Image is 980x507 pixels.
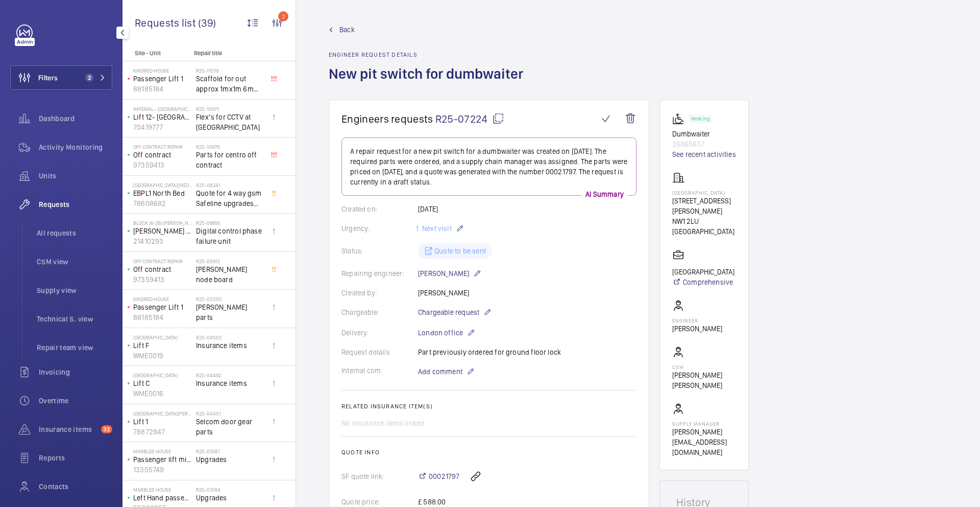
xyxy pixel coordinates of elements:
[133,67,192,74] p: Kindred House
[672,421,736,427] p: Supply manager
[196,417,263,437] span: Selcom door gear parts
[39,199,112,210] span: Requests
[133,274,192,285] p: 97359413
[581,189,628,199] p: AI Summary
[37,228,112,238] span: All requests
[196,112,263,132] span: Flex’s for CCTV at [GEOGRAPHIC_DATA]
[420,224,452,233] span: Next visit
[196,106,263,112] h2: R25-10971
[196,188,263,209] span: Quote for 4 way gsm Safeline upgrades on all 8 lifts
[341,112,433,125] span: Engineers requests
[39,142,112,152] span: Activity Monitoring
[196,258,263,264] h2: R25-05612
[133,465,192,475] p: 13305749
[39,396,112,406] span: Overtime
[196,410,263,417] h2: R25-04451
[37,285,112,295] span: Supply view
[133,410,192,417] p: [GEOGRAPHIC_DATA][PERSON_NAME]
[672,364,736,370] p: CSM
[672,216,736,237] p: NW1 2LU [GEOGRAPHIC_DATA]
[133,198,192,209] p: 78608682
[10,65,112,90] button: Filters2
[672,139,736,149] p: 26865637
[133,226,192,236] p: [PERSON_NAME] House
[672,149,736,159] a: See recent activities
[39,171,112,181] span: Units
[133,487,192,493] p: Marbles House
[133,84,192,94] p: 88185184
[133,112,192,122] p: Lift 12- [GEOGRAPHIC_DATA] Block (Passenger)
[37,314,112,324] span: Technical S. view
[133,378,192,388] p: Lift C
[672,190,736,196] p: [GEOGRAPHIC_DATA]
[133,448,192,454] p: Marbles House
[672,317,722,324] p: Engineer
[418,366,462,377] span: Add comment
[418,471,459,481] a: 00021797
[672,129,736,139] p: Dumbwaiter
[133,340,192,351] p: Lift F
[429,471,459,481] span: 00021797
[122,50,190,57] p: Site - Unit
[672,277,734,287] a: Comprehensive
[672,324,722,334] p: [PERSON_NAME]
[133,74,192,84] p: Passenger Lift 1
[133,417,192,427] p: Lift 1
[196,302,263,322] span: [PERSON_NAME] parts
[133,220,192,226] p: Block (6-26) [PERSON_NAME][GEOGRAPHIC_DATA]
[133,150,192,160] p: Off contract
[196,264,263,285] span: [PERSON_NAME] node board
[133,372,192,378] p: [GEOGRAPHIC_DATA]
[133,122,192,132] p: 70419777
[329,51,529,58] h2: Engineer request details
[133,454,192,465] p: Passenger lift middle
[39,424,97,434] span: Insurance items
[133,160,192,170] p: 97359413
[39,113,112,124] span: Dashboard
[133,351,192,361] p: WME0019
[133,236,192,246] p: 21410293
[133,388,192,399] p: WME0016
[350,146,628,187] p: A repair request for a new pit switch for a dumbwaiter was created on [DATE]. The required parts ...
[196,340,263,351] span: Insurance items
[37,342,112,353] span: Repair team view
[341,403,636,410] h2: Related insurance item(s)
[39,453,112,463] span: Reports
[133,493,192,503] p: Left Hand passenger (looking from outside main gate)
[196,493,263,503] span: Upgrades
[133,182,192,188] p: [GEOGRAPHIC_DATA][MEDICAL_DATA] (UCLH)
[135,16,198,29] span: Requests list
[196,182,263,188] h2: R25-08241
[133,334,192,340] p: [GEOGRAPHIC_DATA]
[672,267,734,277] p: [GEOGRAPHIC_DATA]
[196,296,263,302] h2: R25-05555
[196,144,263,150] h2: R25-10676
[418,307,479,317] span: Chargeable request
[133,106,192,112] p: Imperial - [GEOGRAPHIC_DATA]
[133,188,192,198] p: EBPL1 North Bed
[133,427,192,437] p: 78872947
[196,150,263,170] span: Parts for centro off contract
[196,372,263,378] h2: R25-04492
[691,117,709,121] p: Working
[672,112,689,125] img: platform_lift.svg
[196,226,263,246] span: Digital control phase failure unit
[133,144,192,150] p: Off Contract Repair
[39,481,112,492] span: Contacts
[339,25,355,35] span: Back
[38,73,58,83] span: Filters
[672,370,736,390] p: [PERSON_NAME] [PERSON_NAME]
[196,74,263,94] span: Scaffold for out approx 1mx1m 6m high
[133,258,192,264] p: Off Contract Repair
[133,312,192,322] p: 88185184
[101,425,112,433] span: 32
[435,112,504,125] span: R25-07224
[196,448,263,454] h2: R25-03747
[196,220,263,226] h2: R25-06693
[672,196,736,216] p: [STREET_ADDRESS][PERSON_NAME]
[133,302,192,312] p: Passenger Lift 1
[196,454,263,465] span: Upgrades
[196,487,263,493] h2: R25-03744
[133,296,192,302] p: Kindred House
[85,74,93,82] span: 2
